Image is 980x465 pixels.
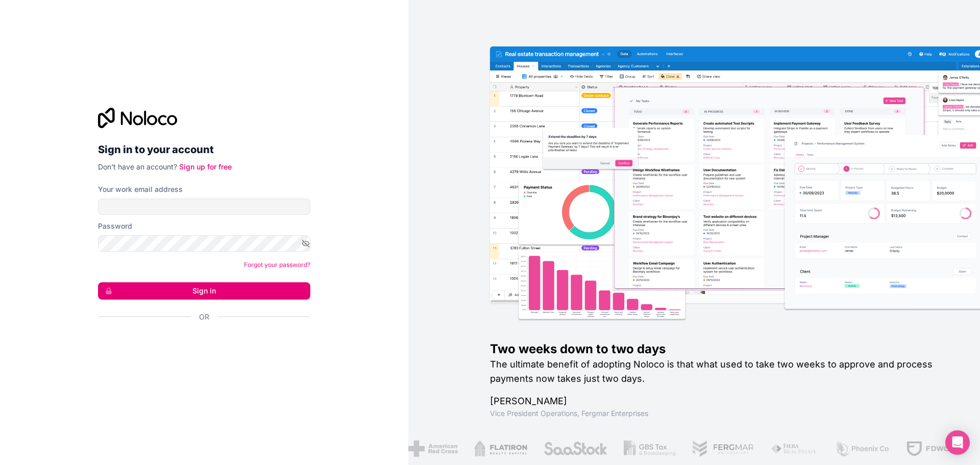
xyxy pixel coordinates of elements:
[98,184,183,194] label: Your work email address
[98,162,177,171] span: Don't have an account?
[490,341,947,357] h1: Two weeks down to two days
[98,199,310,215] input: Email address
[98,235,310,252] input: Password
[244,261,310,268] a: Forgot your password?
[795,440,850,457] img: /assets/phoenix-BREaitsQ.png
[434,440,487,457] img: /assets/flatiron-C8eUkumj.png
[584,440,636,457] img: /assets/gbstax-C-GtDUiK.png
[98,221,132,231] label: Password
[945,430,970,455] div: Open Intercom Messenger
[652,440,714,457] img: /assets/fergmar-CudnrXN5.png
[730,440,778,457] img: /assets/fiera-fwj2N5v4.png
[503,440,568,457] img: /assets/saastock-C6Zbiodz.png
[199,312,209,322] span: Or
[98,282,310,300] button: Sign in
[179,162,232,171] a: Sign up for free
[490,408,947,419] h1: Vice President Operations , Fergmar Enterprises
[866,440,925,457] img: /assets/fdworks-Bi04fVtw.png
[490,394,947,408] h1: [PERSON_NAME]
[93,333,307,356] iframe: Pulsante Accedi con Google
[98,140,310,159] h2: Sign in to your account
[369,440,418,457] img: /assets/american-red-cross-BAupjrZR.png
[490,357,947,386] h2: The ultimate benefit of adopting Noloco is that what used to take two weeks to approve and proces...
